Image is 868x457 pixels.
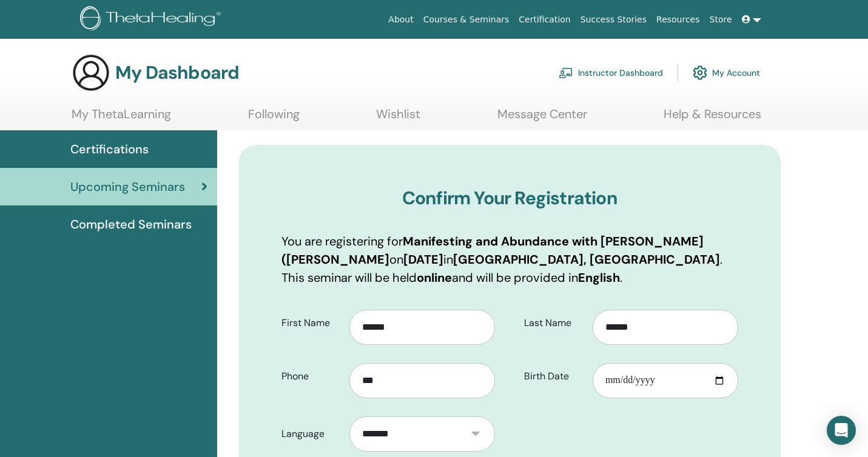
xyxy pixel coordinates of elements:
label: Phone [272,365,350,388]
label: Language [272,422,350,445]
div: Open Intercom Messenger [827,416,856,445]
img: generic-user-icon.jpg [72,53,110,92]
a: Certification [514,8,575,31]
label: Birth Date [515,365,593,388]
span: Upcoming Seminars [70,178,185,196]
h3: Confirm Your Registration [281,187,738,209]
a: My Account [693,59,760,86]
a: Message Center [497,107,587,130]
a: Help & Resources [664,107,761,130]
img: logo.png [80,6,225,33]
a: Instructor Dashboard [559,59,663,86]
label: First Name [272,312,350,335]
b: Manifesting and Abundance with [PERSON_NAME] ([PERSON_NAME] [281,233,704,267]
label: Last Name [515,312,593,335]
a: Following [248,107,300,130]
h3: My Dashboard [115,62,239,84]
a: Courses & Seminars [419,8,514,31]
a: Resources [651,8,705,31]
a: Success Stories [576,8,651,31]
b: [GEOGRAPHIC_DATA], [GEOGRAPHIC_DATA] [453,252,720,267]
a: About [383,8,418,31]
img: cog.svg [693,62,707,83]
img: chalkboard-teacher.svg [559,67,573,78]
a: Wishlist [376,107,420,130]
b: online [417,270,452,285]
b: [DATE] [403,252,443,267]
span: Completed Seminars [70,215,192,233]
a: Store [705,8,737,31]
b: English [578,270,620,285]
a: My ThetaLearning [72,107,171,130]
span: Certifications [70,140,149,158]
p: You are registering for on in . This seminar will be held and will be provided in . [281,232,738,287]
